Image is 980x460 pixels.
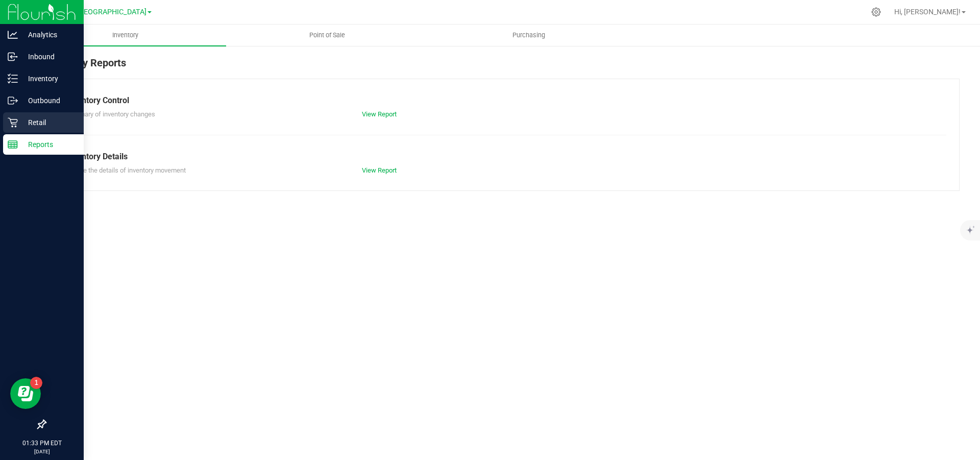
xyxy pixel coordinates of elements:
[296,31,359,40] span: Point of Sale
[362,110,397,118] a: View Report
[57,8,146,16] span: GA2 - [GEOGRAPHIC_DATA]
[5,439,79,448] p: 01:33 PM EDT
[8,30,18,40] inline-svg: Analytics
[30,377,42,389] iframe: Resource center unread badge
[428,25,629,46] a: Purchasing
[99,31,152,40] span: Inventory
[24,25,226,46] a: Inventory
[226,25,428,46] a: Point of Sale
[499,31,559,40] span: Purchasing
[18,51,79,63] p: Inbound
[18,72,79,85] p: Inventory
[8,139,18,150] inline-svg: Reports
[8,117,18,128] inline-svg: Retail
[894,8,961,16] span: Hi, [PERSON_NAME]!
[18,116,79,129] p: Retail
[362,166,397,174] a: View Report
[8,74,18,84] inline-svg: Inventory
[66,94,939,107] div: Inventory Control
[66,151,939,163] div: Inventory Details
[18,29,79,41] p: Analytics
[18,94,79,107] p: Outbound
[66,166,186,174] span: Explore the details of inventory movement
[18,138,79,151] p: Reports
[8,52,18,62] inline-svg: Inbound
[66,110,155,118] span: Summary of inventory changes
[5,448,79,455] p: [DATE]
[870,7,883,17] div: Manage settings
[45,55,960,79] div: Inventory Reports
[10,378,41,409] iframe: Resource center
[8,95,18,106] inline-svg: Outbound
